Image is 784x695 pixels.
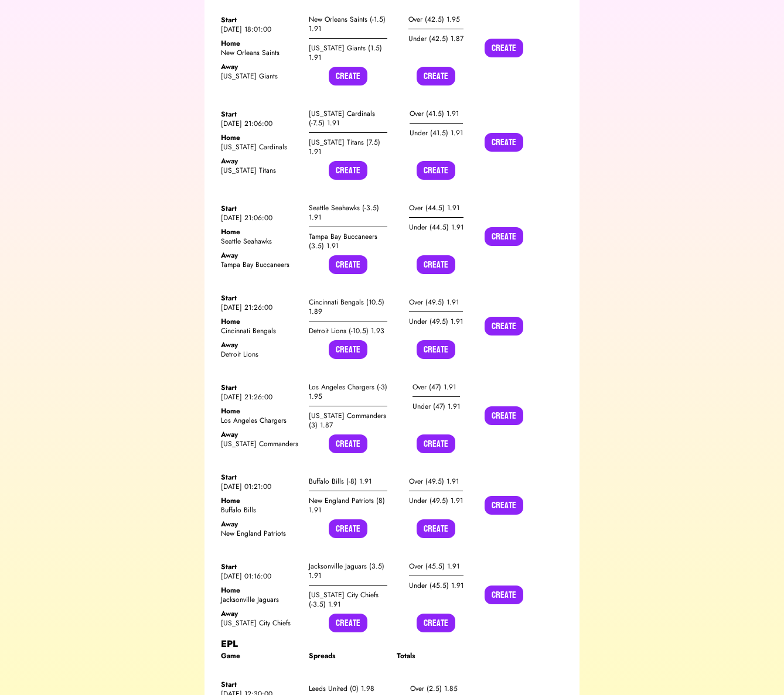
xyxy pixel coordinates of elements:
div: Away [221,62,299,71]
div: Under (47) 1.91 [413,397,460,416]
div: [US_STATE] Commanders (3) 1.87 [309,406,387,434]
button: Create [485,317,523,335]
div: Under (45.5) 1.91 [409,576,463,595]
div: Over (42.5) 1.95 [408,10,463,29]
div: Under (42.5) 1.87 [408,29,463,48]
div: Detroit Lions (-10.5) 1.93 [309,321,387,340]
div: Over (45.5) 1.91 [409,557,463,576]
div: Start [221,293,299,303]
div: [US_STATE] City Chiefs (-3.5) 1.91 [309,586,387,614]
div: New Orleans Saints [221,48,299,57]
button: Create [329,161,367,180]
div: Home [221,133,299,142]
div: Start [221,204,299,213]
div: Under (41.5) 1.91 [410,124,463,142]
div: [DATE] 21:06:00 [221,213,299,222]
button: Create [485,586,523,604]
div: Under (44.5) 1.91 [409,218,463,237]
div: Seattle Seahawks (-3.5) 1.91 [309,198,387,227]
button: Create [329,67,367,85]
div: Tampa Bay Buccaneers [221,260,299,269]
div: Over (49.5) 1.91 [409,293,463,312]
button: Create [417,614,455,632]
div: Home [221,317,299,326]
div: [DATE] 01:21:00 [221,482,299,491]
div: [US_STATE] Giants (1.5) 1.91 [309,39,387,67]
div: [DATE] 01:16:00 [221,571,299,581]
div: Start [221,383,299,392]
div: New Orleans Saints (-1.5) 1.91 [309,10,387,39]
div: Home [221,496,299,505]
div: Start [221,15,299,25]
div: Los Angeles Chargers (-3) 1.95 [309,378,387,406]
button: Create [329,614,367,632]
div: [US_STATE] Cardinals [221,142,299,152]
div: Cincinnati Bengals [221,326,299,335]
div: Los Angeles Chargers [221,416,299,425]
div: [US_STATE] Cardinals (-7.5) 1.91 [309,104,387,133]
div: Home [221,586,299,595]
div: Away [221,251,299,260]
button: Create [329,519,367,538]
div: Start [221,562,299,571]
div: Start [221,109,299,119]
div: [DATE] 18:01:00 [221,25,299,34]
div: Over (49.5) 1.91 [409,472,463,491]
div: Cincinnati Bengals (10.5) 1.89 [309,293,387,321]
button: Create [329,255,367,274]
button: Create [485,496,523,515]
button: Create [485,39,523,57]
div: EPL [221,637,563,651]
div: Jacksonville Jaguars [221,595,299,604]
div: [DATE] 21:06:00 [221,119,299,128]
button: Create [329,340,367,359]
button: Create [417,519,455,538]
button: Create [417,434,455,453]
div: [US_STATE] City Chiefs [221,618,299,628]
div: Over (44.5) 1.91 [409,198,463,218]
div: [US_STATE] Giants [221,71,299,81]
div: New England Patriots (8) 1.91 [309,491,387,519]
div: [US_STATE] Commanders [221,439,299,449]
div: Away [221,430,299,439]
button: Create [417,340,455,359]
div: Home [221,406,299,416]
div: Start [221,680,299,689]
div: Away [221,519,299,529]
button: Create [485,227,523,246]
div: Away [221,156,299,166]
div: Buffalo Bills (-8) 1.91 [309,472,387,491]
div: Under (49.5) 1.91 [409,491,463,510]
div: Away [221,340,299,350]
div: Tampa Bay Buccaneers (3.5) 1.91 [309,227,387,255]
div: [DATE] 21:26:00 [221,303,299,312]
div: Under (49.5) 1.91 [409,312,463,331]
div: Seattle Seahawks [221,237,299,246]
div: [DATE] 21:26:00 [221,392,299,402]
div: Home [221,227,299,237]
div: New England Patriots [221,529,299,538]
button: Create [485,406,523,425]
div: Buffalo Bills [221,505,299,515]
button: Create [417,161,455,180]
div: Start [221,473,299,482]
div: Game [221,651,299,660]
div: [US_STATE] Titans (7.5) 1.91 [309,133,387,161]
button: Create [417,67,455,85]
div: Detroit Lions [221,350,299,359]
div: Over (47) 1.91 [413,378,460,397]
button: Create [329,434,367,453]
div: Spreads [309,651,387,660]
button: Create [485,133,523,152]
div: Jacksonville Jaguars (3.5) 1.91 [309,557,387,586]
div: [US_STATE] Titans [221,166,299,175]
div: Away [221,609,299,618]
div: Over (41.5) 1.91 [410,104,463,124]
div: Totals [397,651,475,660]
div: Home [221,39,299,48]
button: Create [417,255,455,274]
